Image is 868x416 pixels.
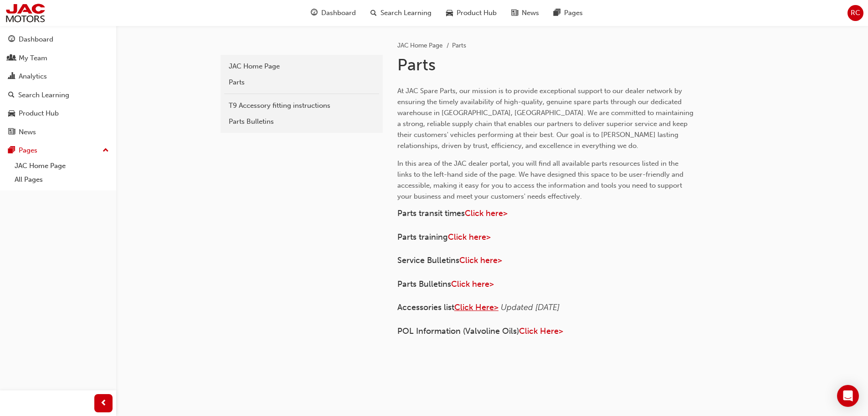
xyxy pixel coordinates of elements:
a: search-iconSearch Learning [363,4,439,22]
button: Pages [4,142,113,159]
a: Click Here> [519,326,563,336]
button: DashboardMy TeamAnalyticsSearch LearningProduct HubNews [4,29,113,142]
a: JAC Home Page [397,42,443,49]
a: JAC Home Page [11,159,113,173]
div: Open Intercom Messenger [837,385,859,407]
a: guage-iconDashboard [303,4,363,22]
span: pages-icon [8,147,15,155]
button: RC [847,5,863,21]
span: guage-icon [8,36,15,44]
span: car-icon [8,110,15,118]
span: Product Hub [457,8,497,18]
a: Product Hub [4,105,113,122]
span: RC [851,8,860,18]
a: car-iconProduct Hub [439,4,504,22]
span: Dashboard [321,8,356,18]
span: car-icon [446,7,453,19]
a: Click here> [465,208,508,218]
a: Dashboard [4,31,113,48]
img: jac-portal [5,3,46,23]
span: up-icon [103,145,109,157]
span: Pages [564,8,583,18]
a: Parts Bulletins [224,114,379,130]
a: Click here> [459,255,502,265]
a: pages-iconPages [546,4,590,22]
a: My Team [4,50,113,67]
div: T9 Accessory fitting instructions [229,100,375,111]
a: JAC Home Page [224,58,379,74]
div: JAC Home Page [229,61,375,72]
span: search-icon [370,7,377,19]
div: Pages [19,145,37,156]
a: Parts [224,74,379,90]
h1: Parts [397,55,696,75]
div: My Team [19,53,47,63]
div: Analytics [19,71,47,82]
a: All Pages [11,173,113,187]
span: Updated [DATE] [501,302,560,312]
a: T9 Accessory fitting instructions [224,98,379,114]
span: guage-icon [311,7,318,19]
a: Search Learning [4,87,113,104]
div: Search Learning [18,90,69,100]
span: pages-icon [554,7,560,19]
div: News [19,127,36,137]
span: news-icon [511,7,518,19]
span: POL Information (Valvoline Oils) [397,326,519,336]
div: Product Hub [19,108,59,119]
li: Parts [452,41,466,51]
a: Click Here> [454,302,498,312]
span: news-icon [8,128,15,137]
span: people-icon [8,54,15,63]
span: search-icon [8,91,15,100]
a: News [4,124,113,141]
a: news-iconNews [504,4,546,22]
span: Parts transit times [397,208,465,218]
span: Service Bulletins [397,255,459,265]
span: chart-icon [8,73,15,81]
span: Parts training [397,232,448,242]
span: In this area of the JAC dealer portal, you will find all available parts resources listed in the ... [397,159,685,200]
span: prev-icon [100,398,107,409]
a: Analytics [4,68,113,85]
a: Click here> [451,279,494,289]
div: Dashboard [19,34,53,45]
div: Parts [229,77,375,88]
span: At JAC Spare Parts, our mission is to provide exceptional support to our dealer network by ensuri... [397,87,695,150]
a: Click here> [448,232,491,242]
div: Parts Bulletins [229,116,375,127]
span: Search Learning [380,8,431,18]
span: Parts Bulletins [397,279,451,289]
span: Accessories list [397,302,454,312]
span: News [522,8,539,18]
